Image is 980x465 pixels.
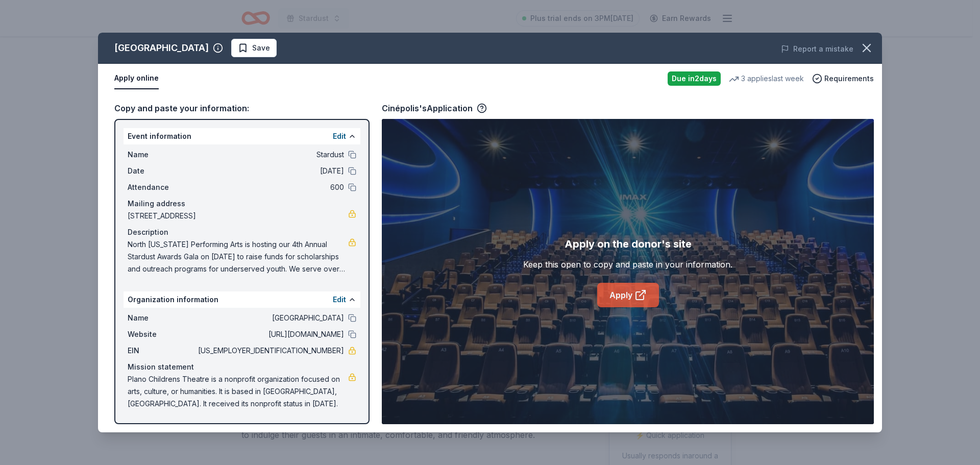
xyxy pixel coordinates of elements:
[128,181,196,193] span: Attendance
[128,345,196,357] span: EIN
[128,226,356,238] div: Description
[128,165,196,177] span: Date
[196,165,344,177] span: [DATE]
[196,328,344,340] span: [URL][DOMAIN_NAME]
[128,149,196,161] span: Name
[128,210,348,222] span: [STREET_ADDRESS]
[565,236,692,252] div: Apply on the donor's site
[196,181,344,193] span: 600
[128,198,356,210] div: Mailing address
[196,312,344,324] span: [GEOGRAPHIC_DATA]
[128,312,196,324] span: Name
[124,128,360,144] div: Event information
[781,43,853,55] button: Report a mistake
[124,291,360,308] div: Organization information
[128,361,356,373] div: Mission statement
[382,102,487,115] div: Cinépolis's Application
[114,102,370,115] div: Copy and paste your information:
[114,40,209,56] div: [GEOGRAPHIC_DATA]
[196,345,344,357] span: [US_EMPLOYER_IDENTIFICATION_NUMBER]
[668,71,721,86] div: Due in 2 days
[114,68,159,89] button: Apply online
[231,39,277,57] button: Save
[824,72,874,85] span: Requirements
[252,42,270,54] span: Save
[812,72,874,85] button: Requirements
[523,258,732,271] div: Keep this open to copy and paste in your information.
[196,149,344,161] span: Stardust
[128,238,348,275] span: North [US_STATE] Performing Arts is hosting our 4th Annual Stardust Awards Gala on [DATE] to rais...
[128,373,348,410] span: Plano Childrens Theatre is a nonprofit organization focused on arts, culture, or humanities. It i...
[128,328,196,340] span: Website
[597,283,659,307] a: Apply
[729,72,804,85] div: 3 applies last week
[333,130,346,142] button: Edit
[333,293,346,306] button: Edit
